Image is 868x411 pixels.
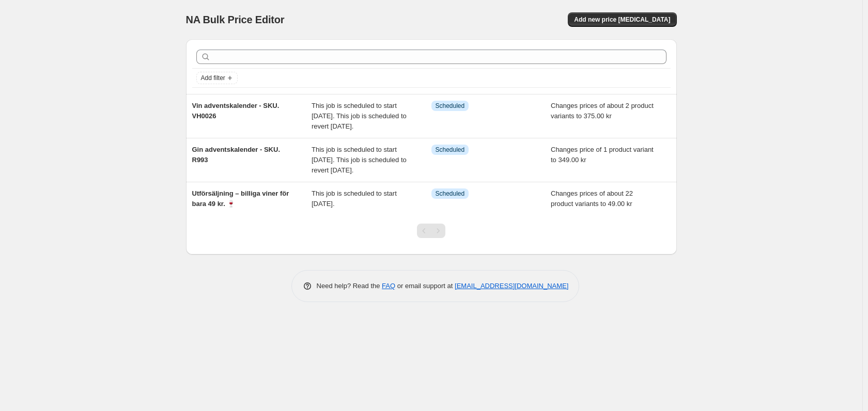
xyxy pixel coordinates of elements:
span: Vin adventskalender - SKU. VH0026 [192,102,280,120]
button: Add new price [MEDICAL_DATA] [568,12,676,27]
a: FAQ [382,282,395,290]
span: Changes price of 1 product variant to 349.00 kr [551,146,654,164]
span: This job is scheduled to start [DATE]. This job is scheduled to revert [DATE]. [312,102,407,130]
span: Scheduled [436,189,465,198]
span: This job is scheduled to start [DATE]. This job is scheduled to revert [DATE]. [312,146,407,174]
span: Changes prices of about 22 product variants to 49.00 kr [551,189,633,208]
span: Scheduled [436,146,465,154]
a: [EMAIL_ADDRESS][DOMAIN_NAME] [455,282,568,290]
nav: Pagination [417,224,445,238]
span: Need help? Read the [317,282,382,290]
span: NA Bulk Price Editor [186,14,285,25]
span: Add new price [MEDICAL_DATA] [574,15,670,24]
span: This job is scheduled to start [DATE]. [312,189,397,208]
span: Add filter [201,74,225,82]
span: Changes prices of about 2 product variants to 375.00 kr [551,102,654,120]
span: or email support at [395,282,455,290]
button: Add filter [196,72,238,84]
span: Utförsäljning – billiga viner för bara 49 kr. 🍷 [192,189,289,208]
span: Gin adventskalender - SKU. R993 [192,146,281,164]
span: Scheduled [436,102,465,110]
